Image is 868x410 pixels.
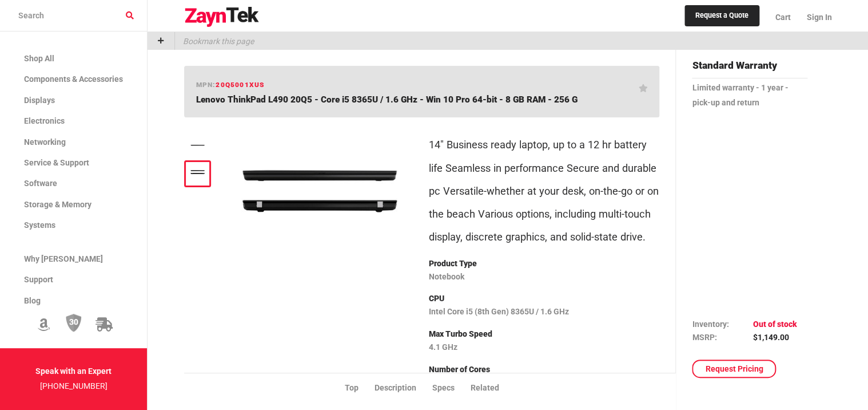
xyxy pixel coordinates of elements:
[24,220,55,230] span: Systems
[692,318,752,330] td: Inventory
[24,137,66,147] span: Networking
[428,270,659,285] p: Notebook
[428,291,659,306] p: CPU
[432,381,471,394] li: Specs
[428,327,659,342] p: Max Turbo Speed
[24,116,65,125] span: Electronics
[40,381,107,391] a: [PHONE_NUMBER]
[428,305,659,320] p: Intel Core i5 (8th Gen) 8365U / 1.6 GHz
[752,331,797,344] td: $1,149.00
[234,127,406,256] img: 20Q5001XUS -- Lenovo ThinkPad L490 20Q5 - Core i5 8365U / 1.6 GHz - Win 10 Pro 64-bit - 8 GB RAM ...
[799,3,832,31] a: Sign In
[24,179,57,188] span: Software
[428,340,659,355] p: 4.1 GHz
[196,94,578,105] span: Lenovo ThinkPad L490 20Q5 - Core i5 8365U / 1.6 GHz - Win 10 Pro 64-bit - 8 GB RAM - 256 G
[692,81,807,111] p: Limited warranty - 1 year - pick-up and return
[190,166,205,178] img: 20Q5001XUS -- Lenovo ThinkPad L490 20Q5 - Core i5 8365U / 1.6 GHz - Win 10 Pro 64-bit - 8 GB RAM ...
[24,275,53,284] span: Support
[24,200,91,209] span: Storage & Memory
[24,296,41,305] span: Blog
[24,158,89,167] span: Service & Support
[692,58,807,78] h4: Standard Warranty
[684,5,759,27] a: Request a Quote
[692,360,776,378] a: Request Pricing
[375,381,432,394] li: Description
[692,331,752,344] td: MSRP
[428,257,659,271] p: Product Type
[345,381,375,394] li: Top
[24,74,123,84] span: Components & Accessories
[190,139,205,151] img: 20Q5001XUS -- Lenovo ThinkPad L490 20Q5 - Core i5 8365U / 1.6 GHz - Win 10 Pro 64-bit - 8 GB RAM ...
[752,320,797,329] span: Out of stock
[175,32,254,50] p: Bookmark this page
[216,81,264,89] span: 20Q5001XUS
[428,133,659,248] p: 14" Business ready laptop, up to a 12 hr battery life Seamless in performance Secure and durable ...
[767,3,799,31] a: Cart
[24,96,55,105] span: Displays
[471,381,515,394] li: Related
[24,254,103,263] span: Why [PERSON_NAME]
[24,54,54,63] span: Shop All
[428,362,659,377] p: Number of Cores
[35,366,112,376] strong: Speak with an Expert
[66,313,82,333] img: 30 Day Return Policy
[184,7,260,27] img: logo
[196,80,265,90] h6: mpn:
[775,13,791,22] span: Cart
